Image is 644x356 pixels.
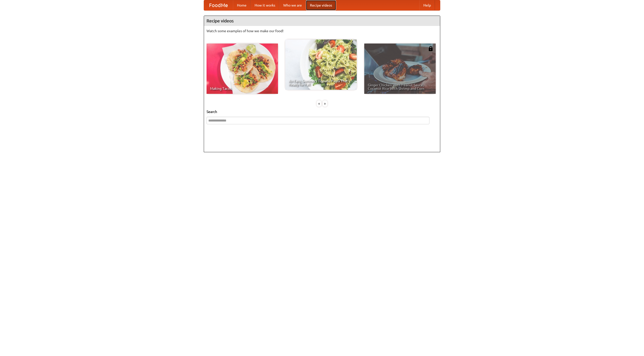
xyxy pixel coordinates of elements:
div: « [317,100,321,107]
a: How it works [251,0,279,10]
h4: Recipe videos [204,16,440,26]
p: Watch some examples of how we make our food! [207,28,437,33]
h5: Search [207,109,437,114]
a: Home [233,0,251,10]
a: Making Tacos [207,44,278,94]
span: An Easy, Summery Tomato Pasta That's Ready for Fall [289,79,353,86]
a: An Easy, Summery Tomato Pasta That's Ready for Fall [285,39,357,90]
a: Recipe videos [306,0,336,10]
span: Making Tacos [210,87,274,90]
a: FoodMe [204,0,233,10]
img: 483408.png [428,46,433,51]
div: » [323,100,327,107]
a: Help [419,0,435,10]
a: Who we are [279,0,306,10]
